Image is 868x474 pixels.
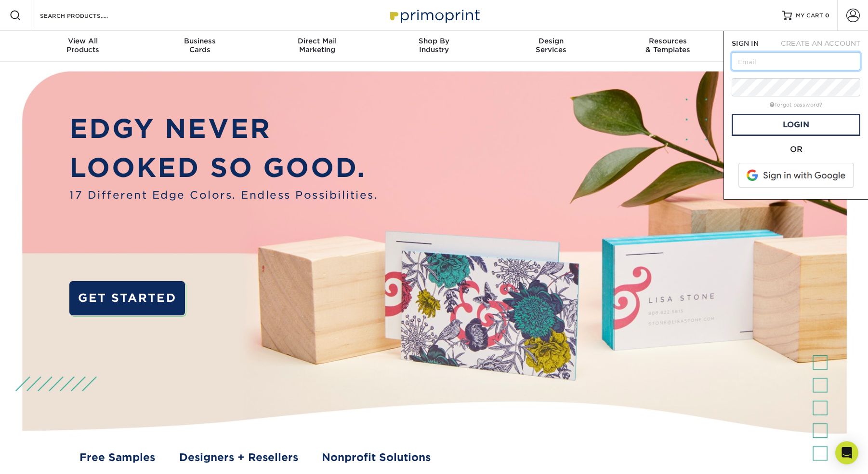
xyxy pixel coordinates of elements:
a: BusinessCards [142,31,259,62]
div: OR [732,144,860,155]
a: Nonprofit Solutions [322,449,431,465]
span: 0 [825,12,829,19]
a: Resources& Templates [609,31,726,62]
span: CREATE AN ACCOUNT [781,40,860,47]
a: Login [732,114,860,136]
input: Email [732,52,860,70]
a: Shop ByIndustry [376,31,493,62]
a: View AllProducts [25,31,142,62]
div: Cards [142,37,259,54]
span: SIGN IN [732,40,759,47]
span: MY CART [796,12,823,20]
div: Products [25,37,142,54]
span: Resources [609,37,726,45]
span: Design [492,37,609,45]
span: View All [25,37,142,45]
span: Business [142,37,259,45]
div: Services [492,37,609,54]
div: & Templates [609,37,726,54]
p: LOOKED SO GOOD. [69,148,378,187]
span: 17 Different Edge Colors. Endless Possibilities. [69,187,378,203]
a: DesignServices [492,31,609,62]
a: Direct MailMarketing [259,31,376,62]
p: EDGY NEVER [69,109,378,148]
img: Primoprint [386,5,482,26]
a: GET STARTED [69,281,185,315]
div: Marketing [259,37,376,54]
div: Open Intercom Messenger [835,441,858,464]
span: Shop By [376,37,493,45]
a: forgot password? [770,102,822,108]
span: Direct Mail [259,37,376,45]
div: Industry [376,37,493,54]
input: SEARCH PRODUCTS..... [39,10,133,21]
